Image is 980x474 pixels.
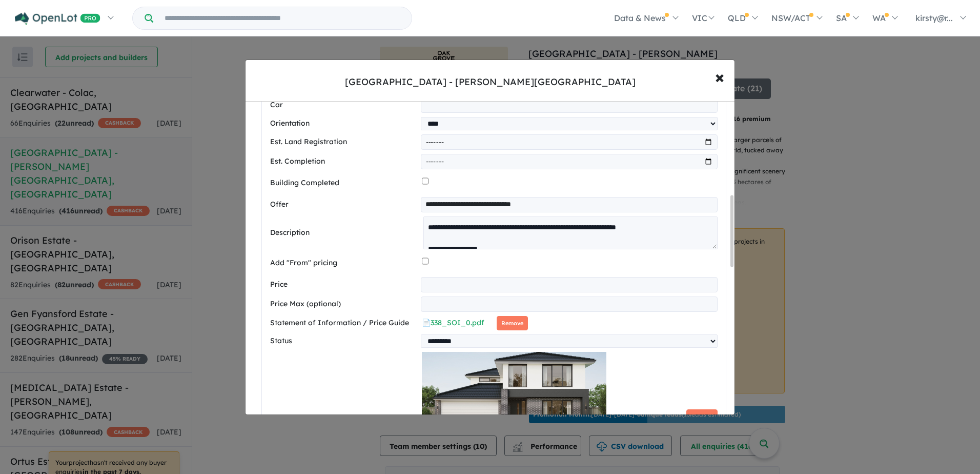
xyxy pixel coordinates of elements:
[497,316,528,331] button: Remove
[15,12,100,25] img: Openlot PRO Logo White
[270,335,417,347] label: Status
[715,66,724,88] span: ×
[422,318,484,327] a: 📄338_SOI_0.pdf
[345,75,636,89] div: [GEOGRAPHIC_DATA] - [PERSON_NAME][GEOGRAPHIC_DATA]
[270,117,417,130] label: Orientation
[270,177,418,189] label: Building Completed
[270,279,417,291] label: Price
[270,155,417,168] label: Est. Completion
[270,199,417,211] label: Offer
[270,298,417,310] label: Price Max (optional)
[686,409,718,424] button: Remove
[270,99,417,111] label: Car
[270,136,417,148] label: Est. Land Registration
[270,317,418,329] label: Statement of Information / Price Guide
[270,257,418,269] label: Add "From" pricing
[422,352,606,455] img: Oak Grove Estate - Clyde North - Lot 338
[915,13,953,23] span: kirsty@r...
[155,7,410,29] input: Try estate name, suburb, builder or developer
[422,318,484,327] span: 📄 338_SOI_0.pdf
[270,227,419,239] label: Description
